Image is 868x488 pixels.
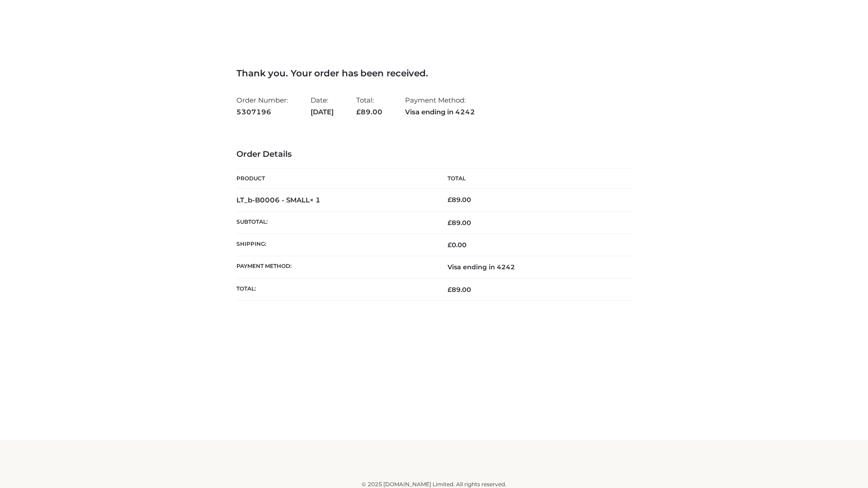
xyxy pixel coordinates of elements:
strong: LT_b-B0006 - SMALL [236,196,321,204]
strong: × 1 [310,196,321,204]
th: Product [236,169,434,189]
span: £ [448,219,452,227]
strong: [DATE] [311,106,334,118]
th: Payment method: [236,256,434,278]
span: 89.00 [356,108,382,116]
li: Payment Method: [405,92,475,120]
li: Order Number: [236,92,288,120]
th: Total: [236,278,434,300]
span: 89.00 [448,219,471,227]
span: £ [448,196,452,204]
li: Total: [356,92,382,120]
th: Total [434,169,632,189]
h3: Thank you. Your order has been received. [236,68,632,79]
span: £ [448,241,452,249]
td: Visa ending in 4242 [434,256,632,278]
li: Date: [311,92,334,120]
th: Shipping: [236,234,434,256]
span: £ [448,286,452,294]
strong: 5307196 [236,106,288,118]
h3: Order Details [236,150,632,160]
bdi: 0.00 [448,241,467,249]
strong: Visa ending in 4242 [405,106,475,118]
bdi: 89.00 [448,196,471,204]
span: £ [356,108,361,116]
th: Subtotal: [236,211,434,234]
span: 89.00 [448,286,471,294]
